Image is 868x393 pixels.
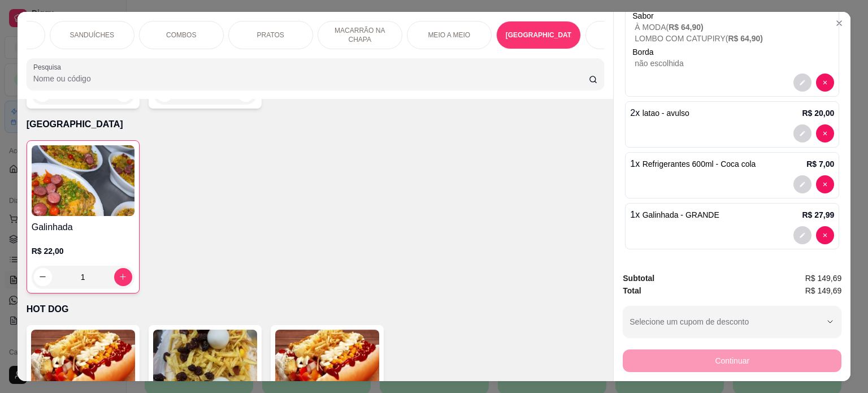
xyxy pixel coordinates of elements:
[327,26,393,44] p: MACARRÃO NA CHAPA
[793,124,811,142] button: decrease-product-quantity
[32,245,134,257] p: R$ 22,00
[630,106,689,120] p: 2 x
[728,34,763,43] span: R$ 64,90 )
[802,209,834,221] p: R$ 27,99
[643,159,756,169] span: Refrigerantes 600ml - Coca cola
[793,175,811,193] button: decrease-product-quantity
[632,46,834,58] p: Borda
[33,62,65,72] label: Pesquisa
[816,124,834,142] button: decrease-product-quantity
[805,284,842,297] span: R$ 149,69
[793,226,811,244] button: decrease-product-quantity
[27,303,605,316] p: HOT DOG
[32,221,134,234] h4: Galinhada
[635,58,834,69] p: não escolhida
[816,226,834,244] button: decrease-product-quantity
[630,208,719,222] p: 1 x
[635,21,834,33] p: À MODA (
[802,107,834,119] p: R$ 20,00
[635,33,834,44] p: LOMBO COM CATUPIRY (
[630,157,756,171] p: 1 x
[643,109,689,118] span: latao - avulso
[669,23,704,32] span: R$ 64,90 )
[257,31,284,40] p: PRATOS
[428,31,470,40] p: MEIO A MEIO
[805,272,842,284] span: R$ 149,69
[623,286,641,295] strong: Total
[166,31,196,40] p: COMBOS
[816,74,834,92] button: decrease-product-quantity
[623,274,654,283] strong: Subtotal
[806,158,834,170] p: R$ 7,00
[623,306,841,338] button: Selecione um cupom de desconto
[32,145,134,216] img: product-image
[632,10,834,21] div: Sabor
[506,31,571,40] p: [GEOGRAPHIC_DATA]
[27,118,605,131] p: [GEOGRAPHIC_DATA]
[816,175,834,193] button: decrease-product-quantity
[830,14,848,32] button: Close
[33,73,589,84] input: Pesquisa
[643,210,719,219] span: Galinhada - GRANDE
[70,31,114,40] p: SANDUÍCHES
[793,74,811,92] button: decrease-product-quantity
